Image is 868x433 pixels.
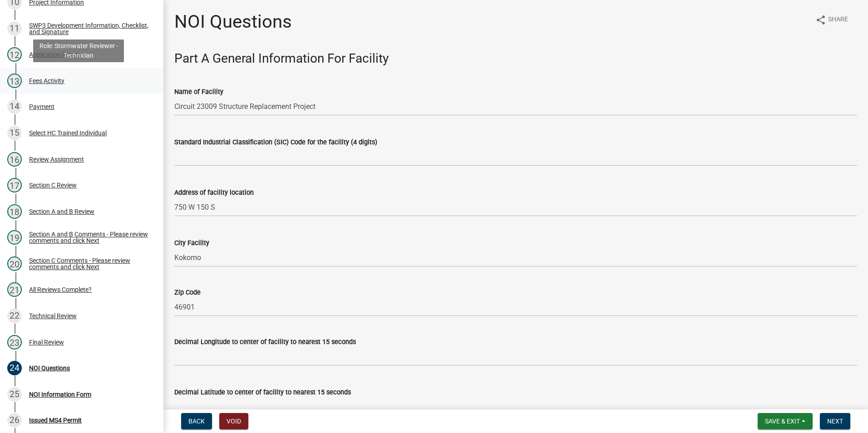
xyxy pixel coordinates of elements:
div: Section A and B Comments - Please review comments and click Next [29,231,149,244]
label: Name of Facility [174,89,223,95]
div: 17 [7,178,22,192]
div: 21 [7,282,22,297]
div: NOI Questions [29,365,70,371]
button: Void [219,413,248,429]
div: 12 [7,47,22,62]
div: Review Assignment [29,156,84,162]
div: 15 [7,126,22,140]
div: Section C Review [29,182,77,188]
div: 13 [7,74,22,88]
div: 18 [7,204,22,219]
span: Back [188,418,205,425]
label: Decimal Latitude to center of facility to nearest 15 seconds [174,389,351,396]
div: All Reviews Complete? [29,286,92,293]
h1: NOI Questions [174,11,292,33]
span: Save & Exit [765,418,800,425]
div: Final Review [29,339,64,345]
div: 26 [7,413,22,428]
div: 16 [7,152,22,167]
div: NOI Information Form [29,391,91,398]
label: Decimal Longitude to center of facility to nearest 15 seconds [174,339,356,345]
span: Next [827,418,843,425]
label: Standard Industrial Classification (SIC) Code for the facility (4 digits) [174,139,377,146]
div: 22 [7,309,22,323]
div: Fees Activity [29,78,64,84]
div: SWP3 Development Information, Checklist, and Signature [29,22,149,35]
div: Issued MS4 Permit [29,417,82,423]
button: Back [181,413,212,429]
div: Payment [29,103,54,110]
span: Share [828,15,848,25]
label: City Facility [174,240,209,246]
div: 11 [7,21,22,36]
i: share [815,15,826,25]
div: Section A and B Review [29,208,94,215]
div: Application Review [29,51,82,58]
button: Save & Exit [758,413,813,429]
div: 19 [7,230,22,245]
div: Section C Comments - Please review comments and click Next [29,257,149,270]
div: Select HC Trained Individual [29,130,107,136]
h3: Part A General Information For Facility [174,51,857,66]
div: 14 [7,99,22,114]
div: 23 [7,335,22,349]
label: Address of facility location [174,190,254,196]
div: 25 [7,387,22,402]
div: Role: Stormwater Reviewer - Technician [33,39,124,62]
button: Next [820,413,850,429]
button: shareShare [808,11,855,29]
div: Technical Review [29,313,77,319]
label: Zip Code [174,290,201,296]
div: 20 [7,256,22,271]
div: 24 [7,361,22,375]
